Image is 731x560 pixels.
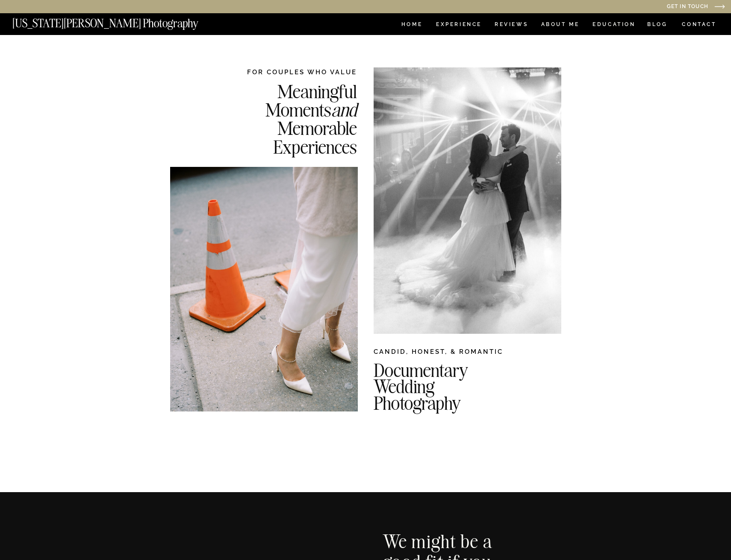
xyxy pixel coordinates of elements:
a: Get in Touch [580,4,708,10]
h2: FOR COUPLES WHO VALUE [222,67,357,76]
h2: Meaningful Moments Memorable Experiences [222,82,357,155]
h2: CANDID, HONEST, & ROMANTIC [374,347,561,360]
a: REVIEWS [495,22,527,29]
a: EDUCATION [592,22,637,29]
i: and [331,98,357,121]
a: ABOUT ME [541,22,580,29]
a: BLOG [647,22,668,29]
a: [US_STATE][PERSON_NAME] Photography [12,17,227,25]
h2: Documentary Wedding Photography [374,362,599,405]
a: HOME [400,22,424,29]
a: Experience [436,22,481,29]
a: CONTACT [681,20,717,29]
